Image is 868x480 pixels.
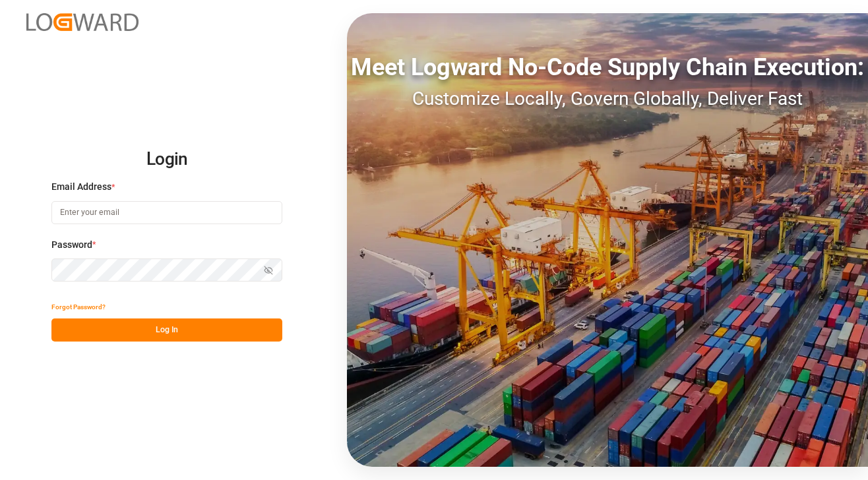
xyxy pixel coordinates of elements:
button: Log In [51,318,282,342]
button: Forgot Password? [51,295,106,318]
img: Logward_new_orange.png [26,13,139,31]
span: Password [51,238,92,252]
div: Customize Locally, Govern Globally, Deliver Fast [347,85,868,113]
input: Enter your email [51,201,282,224]
div: Meet Logward No-Code Supply Chain Execution: [347,49,868,85]
span: Email Address [51,180,111,194]
h2: Login [51,138,282,181]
